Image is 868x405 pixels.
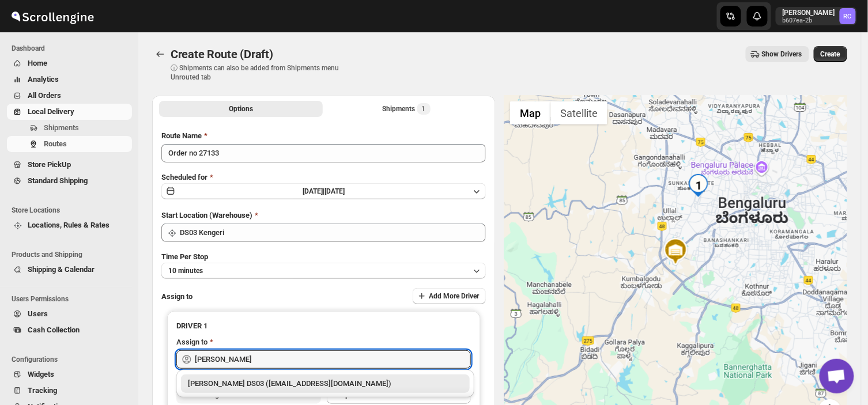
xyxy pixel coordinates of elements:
[180,224,486,242] input: Search location
[413,288,486,304] button: Add More Driver
[7,383,132,399] button: Tracking
[303,187,324,195] span: [DATE] |
[7,71,132,88] button: Analytics
[28,265,95,274] span: Shipping & Calendar
[28,91,61,100] span: All Orders
[550,101,607,124] button: Show satellite imagery
[28,75,59,84] span: Analytics
[171,63,352,82] p: ⓘ Shipments can also be added from Shipments menu Unrouted tab
[7,136,132,152] button: Routes
[28,59,47,67] span: Home
[28,386,57,395] span: Tracking
[229,104,253,113] span: Options
[159,101,323,117] button: All Route Options
[844,13,852,20] text: RC
[783,17,835,24] p: b607ea-2b
[820,359,854,393] a: Open chat
[7,217,132,233] button: Locations, Rules & Rates
[152,46,168,62] button: Routes
[429,292,479,301] span: Add More Driver
[7,306,132,322] button: Users
[12,206,133,215] span: Store Locations
[195,350,471,369] input: Search assignee
[9,2,96,31] img: ScrollEngine
[161,144,486,162] input: Eg: Bengaluru Route
[7,262,132,278] button: Shipping & Calendar
[44,123,79,132] span: Shipments
[188,378,463,389] div: [PERSON_NAME] DS03 ([EMAIL_ADDRESS][DOMAIN_NAME])
[161,173,207,181] span: Scheduled for
[324,187,345,195] span: [DATE]
[840,8,856,24] span: Rahul Chopra
[7,120,132,136] button: Shipments
[176,320,471,332] h3: DRIVER 1
[821,50,840,59] span: Create
[161,292,193,301] span: Assign to
[28,325,80,334] span: Cash Collection
[12,294,133,304] span: Users Permissions
[7,55,132,71] button: Home
[510,101,550,124] button: Show street map
[28,107,74,116] span: Local Delivery
[161,211,252,219] span: Start Location (Warehouse)
[44,139,67,148] span: Routes
[814,46,847,62] button: Create
[383,103,431,115] div: Shipments
[171,47,273,61] span: Create Route (Draft)
[12,355,133,364] span: Configurations
[746,46,809,62] button: Show Drivers
[7,88,132,104] button: All Orders
[176,336,207,348] div: Assign to
[687,174,710,197] div: 1
[28,160,71,169] span: Store PickUp
[168,266,203,275] span: 10 minutes
[7,366,132,383] button: Widgets
[776,7,857,25] button: User menu
[12,250,133,259] span: Products and Shipping
[161,252,208,261] span: Time Per Stop
[28,309,48,318] span: Users
[783,8,835,17] p: [PERSON_NAME]
[28,370,54,378] span: Widgets
[12,44,133,53] span: Dashboard
[28,221,110,229] span: Locations, Rules & Rates
[28,176,88,185] span: Standard Shipping
[422,104,426,113] span: 1
[325,101,489,117] button: Selected Shipments
[7,322,132,338] button: Cash Collection
[161,183,486,199] button: [DATE]|[DATE]
[161,263,486,279] button: 10 minutes
[176,374,474,393] li: Joseph Krishna DS03 (rirego4281@kimdyn.com)
[762,50,802,59] span: Show Drivers
[161,131,202,140] span: Route Name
